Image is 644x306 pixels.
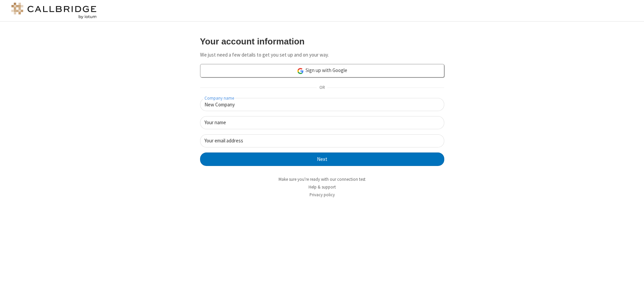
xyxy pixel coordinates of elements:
input: Your name [200,116,444,129]
img: google-icon.png [297,67,304,75]
span: OR [317,83,327,93]
a: Privacy policy [310,192,335,198]
a: Sign up with Google [200,64,444,77]
h3: Your account information [200,37,444,46]
input: Company name [200,98,444,111]
input: Your email address [200,134,444,147]
a: Make sure you're ready with our connection test [279,176,365,182]
a: Help & support [309,184,336,190]
p: We just need a few details to get you set up and on your way. [200,51,444,59]
button: Next [200,152,444,166]
img: logo@2x.png [10,3,98,19]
